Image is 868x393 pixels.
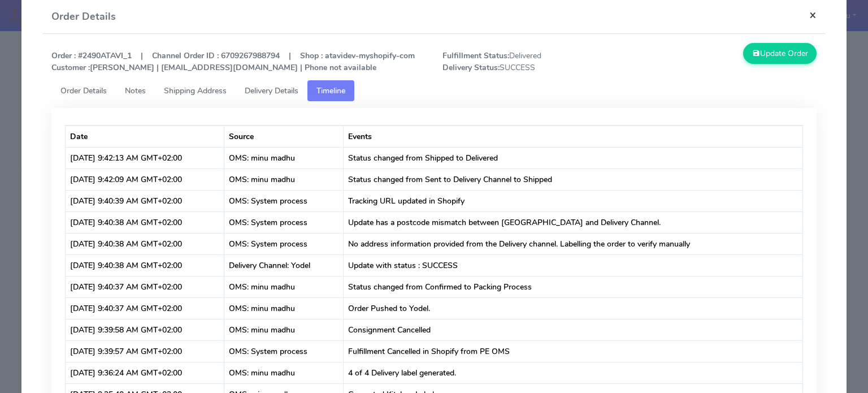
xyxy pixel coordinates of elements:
td: [DATE] 9:40:38 AM GMT+02:00 [66,211,224,233]
td: Consignment Cancelled [344,319,802,340]
td: [DATE] 9:36:24 AM GMT+02:00 [66,362,224,383]
td: Status changed from Shipped to Delivered [344,147,802,169]
span: Delivery Details [245,85,298,96]
td: OMS: minu madhu [224,362,344,383]
td: [DATE] 9:39:57 AM GMT+02:00 [66,340,224,362]
td: [DATE] 9:42:13 AM GMT+02:00 [66,147,224,169]
td: [DATE] 9:40:37 AM GMT+02:00 [66,297,224,319]
th: Date [66,126,224,147]
td: OMS: minu madhu [224,276,344,297]
span: Order Details [60,85,107,96]
td: OMS: System process [224,233,344,254]
strong: Delivery Status: [442,62,500,73]
ul: Tabs [51,80,817,101]
td: OMS: minu madhu [224,319,344,340]
td: OMS: System process [224,190,344,211]
td: Order Pushed to Yodel. [344,297,802,319]
td: Status changed from Sent to Delivery Channel to Shipped [344,169,802,190]
span: Notes [125,85,146,96]
td: OMS: System process [224,340,344,362]
td: OMS: minu madhu [224,147,344,169]
td: OMS: minu madhu [224,297,344,319]
td: [DATE] 9:40:38 AM GMT+02:00 [66,233,224,254]
strong: Order : #2490ATAVI_1 | Channel Order ID : 6709267988794 | Shop : atavidev-myshopify-com [PERSON_N... [51,50,415,73]
td: Update has a postcode mismatch between [GEOGRAPHIC_DATA] and Delivery Channel. [344,211,802,233]
td: [DATE] 9:40:37 AM GMT+02:00 [66,276,224,297]
strong: Customer : [51,62,90,73]
td: Fulfillment Cancelled in Shopify from PE OMS [344,340,802,362]
td: OMS: minu madhu [224,169,344,190]
span: Shipping Address [164,85,227,96]
button: Update Order [743,43,817,64]
td: [DATE] 9:39:58 AM GMT+02:00 [66,319,224,340]
td: Status changed from Confirmed to Packing Process [344,276,802,297]
td: Delivery Channel: Yodel [224,254,344,276]
td: [DATE] 9:40:38 AM GMT+02:00 [66,254,224,276]
span: Timeline [316,85,345,96]
th: Source [224,126,344,147]
span: Delivered SUCCESS [434,50,630,74]
td: No address information provided from the Delivery channel. Labelling the order to verify manually [344,233,802,254]
th: Events [344,126,802,147]
td: [DATE] 9:42:09 AM GMT+02:00 [66,169,224,190]
td: Tracking URL updated in Shopify [344,190,802,211]
td: OMS: System process [224,211,344,233]
td: Update with status : SUCCESS [344,254,802,276]
h4: Order Details [51,9,116,24]
strong: Fulfillment Status: [442,50,509,61]
td: 4 of 4 Delivery label generated. [344,362,802,383]
td: [DATE] 9:40:39 AM GMT+02:00 [66,190,224,211]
